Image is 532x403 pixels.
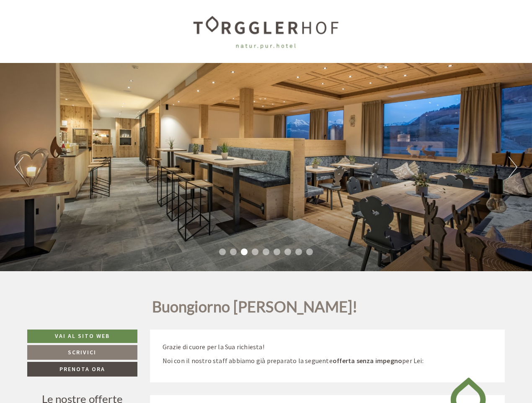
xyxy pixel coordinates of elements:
small: 23:43 [13,41,127,47]
h1: Buongiorno [PERSON_NAME]! [152,298,358,319]
button: Invia [288,221,330,236]
button: Next [509,157,517,178]
p: Grazie di cuore per la Sua richiesta! [163,342,493,352]
strong: offerta senza impegno [333,356,402,365]
div: Buon giorno, come possiamo aiutarla? [7,23,131,49]
p: Noi con il nostro staff abbiamo già preparato la seguente per Lei: [163,356,493,366]
a: Vai al sito web [27,330,137,343]
button: Previous [15,157,23,178]
div: lunedì [149,7,181,21]
a: Prenota ora [27,362,137,377]
div: [GEOGRAPHIC_DATA] [13,25,127,31]
a: Scrivici [27,345,137,360]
